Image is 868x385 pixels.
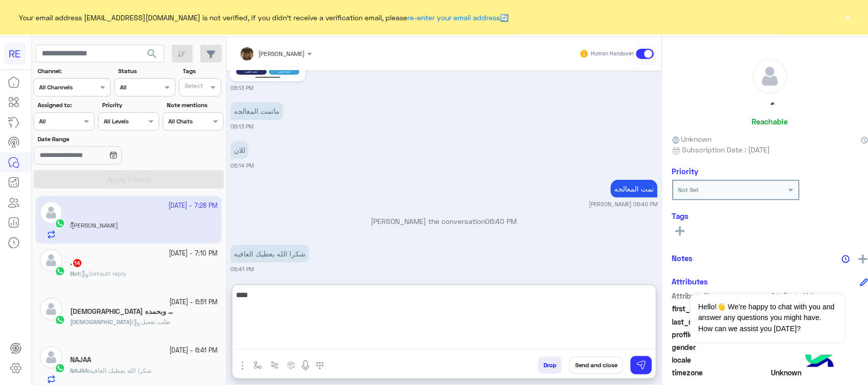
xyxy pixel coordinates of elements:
[771,342,868,352] span: null
[678,186,699,194] b: Not Set
[249,357,266,373] button: select flow
[230,102,283,120] p: 7/10/2025, 6:13 PM
[682,144,770,155] span: Subscription Date : [DATE]
[672,277,708,286] h6: Attributes
[55,315,65,325] img: WhatsApp
[40,298,63,320] img: defaultAdmin.png
[258,50,305,57] span: [PERSON_NAME]
[140,45,165,67] button: search
[169,298,218,307] small: [DATE] - 6:51 PM
[672,367,769,378] span: timezone
[183,67,223,76] label: Tags
[230,245,309,263] p: 7/10/2025, 6:41 PM
[38,135,158,144] label: Date Range
[589,200,657,208] small: [PERSON_NAME] 06:40 PM
[55,363,65,373] img: WhatsApp
[70,318,132,326] span: [DEMOGRAPHIC_DATA]
[570,357,623,374] button: Send and close
[230,216,657,227] p: [PERSON_NAME] the conversation
[70,270,81,277] b: :
[636,360,646,370] img: send message
[89,367,152,374] span: شكرا الله يعطيك العافيه
[672,291,769,301] span: Attribute Name
[70,367,88,374] span: NAJAA
[591,50,634,58] small: Human Handover
[19,12,509,23] span: Your email address [EMAIL_ADDRESS][DOMAIN_NAME] is not verified, if you didn't receive a verifica...
[230,122,253,131] small: 06:13 PM
[843,12,853,22] button: ×
[169,346,218,356] small: [DATE] - 6:41 PM
[73,259,81,267] span: 14
[408,13,500,22] a: re-enter your email address
[752,117,788,126] h6: Reachable
[266,357,283,373] button: Trigger scenario
[672,303,769,314] span: first_name
[842,255,850,263] img: notes
[38,101,94,110] label: Assigned to:
[38,67,109,76] label: Channel:
[672,316,769,327] span: last_name
[691,294,844,342] span: Hello!👋 We're happy to chat with you and answer any questions you might have. How can we assist y...
[271,361,279,369] img: Trigger scenario
[70,259,82,267] h5: .
[672,329,769,340] span: profile_pic
[300,360,312,372] img: send voice note
[672,342,769,352] span: gender
[254,361,262,369] img: select flow
[802,344,837,380] img: hulul-logo.png
[538,357,562,374] button: Drop
[70,307,173,316] h5: سبحان الله وبحمده ..
[753,59,787,93] img: defaultAdmin.png
[316,362,324,370] img: make a call
[672,167,699,176] h6: Priority
[611,180,657,198] p: 7/10/2025, 6:40 PM
[283,357,300,373] button: create order
[287,361,295,369] img: create order
[70,367,89,374] b: :
[771,367,868,378] span: Unknown
[70,356,91,364] h5: NAJAA
[236,360,249,372] img: send attachment
[167,101,223,110] label: Note mentions
[70,318,133,326] b: :
[81,270,127,277] span: Default reply
[672,134,712,144] span: Unknown
[133,318,170,326] span: طلب تفعيل
[230,265,254,273] small: 06:41 PM
[55,266,65,276] img: WhatsApp
[146,48,158,60] span: search
[858,254,867,264] img: add
[102,101,158,110] label: Priority
[672,211,868,220] h6: Tags
[118,67,174,76] label: Status
[40,249,63,272] img: defaultAdmin.png
[40,346,63,369] img: defaultAdmin.png
[486,217,517,226] span: 06:40 PM
[4,43,26,65] div: RE
[34,170,224,188] button: Apply Filters
[771,355,868,365] span: null
[169,249,218,259] small: [DATE] - 7:10 PM
[672,355,769,365] span: locale
[230,84,253,92] small: 06:13 PM
[672,253,693,263] h6: Notes
[70,270,80,277] span: Bot
[230,141,249,159] p: 7/10/2025, 6:14 PM
[183,81,203,93] div: Select
[230,162,254,170] small: 06:14 PM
